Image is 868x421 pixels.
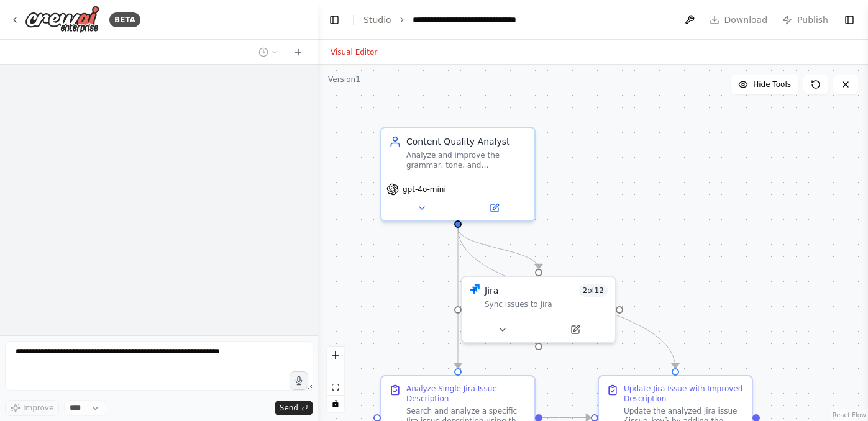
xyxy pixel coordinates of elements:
[540,322,610,337] button: Open in side panel
[403,184,446,194] span: gpt-4o-mini
[406,135,527,148] div: Content Quality Analyst
[841,11,858,29] button: Show right sidebar
[327,347,344,412] div: React Flow controls
[380,127,536,222] div: Content Quality AnalystAnalyze and improve the grammar, tone, and professional quality of Jira is...
[452,228,682,368] g: Edge from aa459f4e-8807-4169-8fb2-0642f1a46ec5 to c2652931-ac35-4c3e-a9f7-8beb88c22f9c
[731,75,798,94] button: Hide Tools
[485,299,608,309] div: Sync issues to Jira
[280,403,298,413] span: Send
[406,150,527,170] div: Analyze and improve the grammar, tone, and professional quality of Jira issue descriptions for {p...
[327,396,344,412] button: toggle interactivity
[406,384,527,404] div: Analyze Single Jira Issue Description
[326,11,343,29] button: Hide left sidebar
[363,14,516,26] nav: breadcrumb
[290,371,308,390] button: Click to speak your automation idea
[5,400,59,416] button: Improve
[461,276,616,343] div: JiraJira2of12Sync issues to Jira
[452,228,545,269] g: Edge from aa459f4e-8807-4169-8fb2-0642f1a46ec5 to b4c2af9e-1709-411b-8649-5139a9028094
[25,6,99,34] img: Logo
[833,412,866,419] a: React Flow attribution
[485,284,498,297] div: Jira
[323,45,385,60] button: Visual Editor
[327,347,344,363] button: zoom in
[327,363,344,379] button: zoom out
[753,79,791,89] span: Hide Tools
[470,284,480,294] img: Jira
[452,228,464,368] g: Edge from aa459f4e-8807-4169-8fb2-0642f1a46ec5 to 9aa7f92e-45b8-4060-845e-ad4a34466e23
[328,75,360,84] div: Version 1
[459,201,529,215] button: Open in side panel
[109,12,140,27] div: BETA
[327,379,344,396] button: fit view
[624,384,744,404] div: Update Jira Issue with Improved Description
[275,401,313,415] button: Send
[363,15,391,25] a: Studio
[254,45,283,60] button: Switch to previous chat
[288,45,308,60] button: Start a new chat
[23,403,53,413] span: Improve
[579,284,608,297] span: Number of enabled actions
